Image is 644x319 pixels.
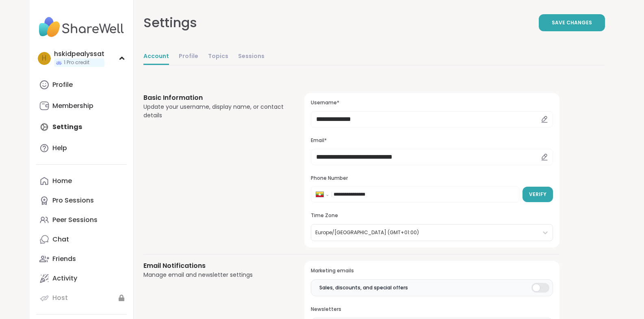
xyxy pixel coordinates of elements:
[311,175,553,182] h3: Phone Number
[54,50,104,58] div: hskidpealyssat
[52,293,68,302] div: Host
[36,171,127,191] a: Home
[36,96,127,116] a: Membership
[52,274,77,283] div: Activity
[36,13,127,41] img: ShareWell Nav Logo
[523,187,553,202] button: Verify
[208,49,228,65] a: Topics
[36,75,127,95] a: Profile
[143,103,285,120] div: Update your username, display name, or contact details
[36,138,127,158] a: Help
[64,59,89,66] span: 1 Pro credit
[539,14,605,31] button: Save Changes
[52,235,69,244] div: Chat
[311,137,553,144] h3: Email*
[52,254,76,263] div: Friends
[143,93,285,103] h3: Basic Information
[143,261,285,271] h3: Email Notifications
[36,210,127,230] a: Peer Sessions
[52,216,98,224] div: Peer Sessions
[311,267,553,274] h3: Marketing emails
[311,99,553,106] h3: Username*
[36,269,127,288] a: Activity
[36,230,127,249] a: Chat
[238,49,265,65] a: Sessions
[529,191,546,198] span: Verify
[143,13,197,32] div: Settings
[36,288,127,308] a: Host
[52,177,72,185] div: Home
[52,144,67,153] div: Help
[52,80,73,89] div: Profile
[42,53,46,64] span: h
[311,212,553,219] h3: Time Zone
[36,249,127,269] a: Friends
[552,19,592,26] span: Save Changes
[143,49,169,65] a: Account
[319,284,408,291] span: Sales, discounts, and special offers
[36,191,127,210] a: Pro Sessions
[52,101,93,110] div: Membership
[143,271,285,279] div: Manage email and newsletter settings
[311,306,553,313] h3: Newsletters
[52,196,94,205] div: Pro Sessions
[179,49,198,65] a: Profile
